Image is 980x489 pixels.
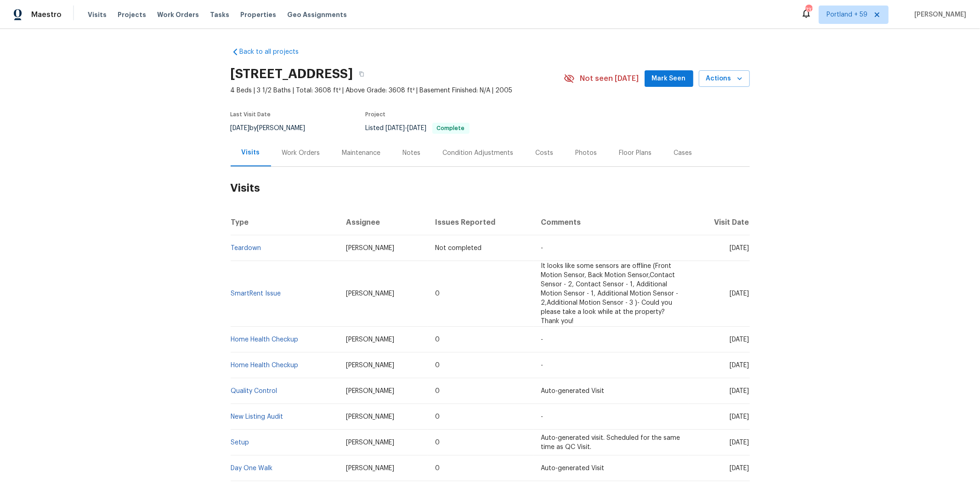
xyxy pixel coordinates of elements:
span: 0 [435,388,440,394]
span: Tasks [210,11,229,18]
span: 0 [435,465,440,472]
span: [DATE] [730,439,749,446]
span: Not seen [DATE] [580,74,639,83]
span: Work Orders [157,10,199,19]
button: Actions [699,70,750,87]
span: [DATE] [730,388,749,394]
span: [DATE] [730,362,749,369]
div: Notes [403,148,421,158]
span: [DATE] [386,125,405,131]
span: [DATE] [730,336,749,343]
div: Work Orders [282,148,320,158]
span: Last Visit Date [231,112,271,117]
span: [PERSON_NAME] [346,245,394,251]
span: [DATE] [231,125,250,131]
span: - [541,414,543,420]
button: Copy Address [353,66,370,82]
div: Maintenance [342,148,381,158]
span: - [386,125,427,131]
th: Comments [533,210,689,235]
span: 0 [435,439,440,446]
a: SmartRent Issue [231,290,281,297]
span: [DATE] [730,414,749,420]
span: Actions [706,73,742,85]
span: [DATE] [730,465,749,472]
span: Properties [240,10,276,19]
th: Type [231,210,339,235]
span: It looks like some sensors are offline (Front Motion Sensor, Back Motion Sensor,Contact Sensor - ... [541,263,678,324]
span: Mark Seen [652,73,686,85]
th: Issues Reported [428,210,533,235]
span: [PERSON_NAME] [346,362,394,369]
span: [PERSON_NAME] [346,290,394,297]
div: by [PERSON_NAME] [231,123,317,134]
span: Complete [433,125,469,131]
span: - [541,336,543,343]
span: [PERSON_NAME] [346,414,394,420]
a: Back to all projects [231,47,319,57]
span: Geo Assignments [287,10,347,19]
div: 737 [805,6,812,15]
a: Teardown [231,245,261,251]
a: Quality Control [231,388,278,394]
span: 0 [435,362,440,369]
span: Listed [366,125,470,131]
span: [PERSON_NAME] [911,10,966,19]
div: Costs [536,148,554,158]
span: [DATE] [730,245,749,251]
span: [PERSON_NAME] [346,439,394,446]
span: [DATE] [730,290,749,297]
button: Mark Seen [645,70,693,87]
span: Portland + 59 [827,10,867,19]
div: Cases [674,148,692,158]
span: Auto-generated Visit [541,465,604,472]
span: - [541,245,543,251]
div: Visits [242,148,260,157]
a: Home Health Checkup [231,362,299,369]
span: [DATE] [408,125,427,131]
span: [PERSON_NAME] [346,336,394,343]
a: Home Health Checkup [231,336,299,343]
span: Project [366,112,386,117]
a: Setup [231,439,249,446]
span: - [541,362,543,369]
th: Visit Date [689,210,749,235]
h2: Visits [231,167,750,210]
div: Condition Adjustments [443,148,514,158]
span: 0 [435,336,440,343]
a: Day One Walk [231,465,273,472]
a: New Listing Audit [231,414,283,420]
span: Visits [88,10,107,19]
span: Auto-generated visit. Scheduled for the same time as QC Visit. [541,435,680,450]
span: [PERSON_NAME] [346,465,394,472]
div: Floor Plans [619,148,652,158]
span: Not completed [435,245,482,251]
span: Projects [118,10,146,19]
th: Assignee [339,210,428,235]
span: 0 [435,290,440,297]
span: Maestro [31,10,62,19]
span: 0 [435,414,440,420]
h2: [STREET_ADDRESS] [231,69,353,79]
div: Photos [576,148,597,158]
span: [PERSON_NAME] [346,388,394,394]
span: Auto-generated Visit [541,388,604,394]
span: 4 Beds | 3 1/2 Baths | Total: 3608 ft² | Above Grade: 3608 ft² | Basement Finished: N/A | 2005 [231,86,564,95]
